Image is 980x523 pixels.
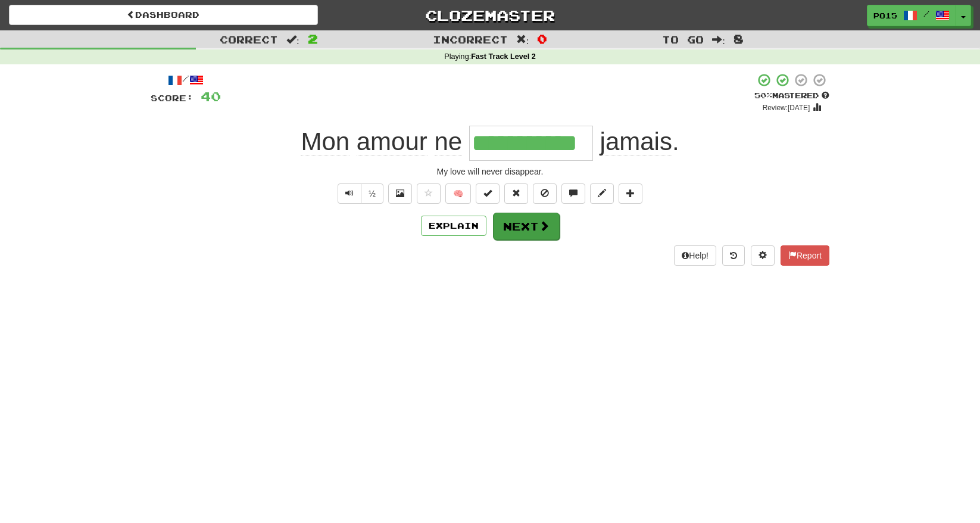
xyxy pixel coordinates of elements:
[338,183,361,204] button: Play sentence audio (ctl+space)
[308,32,318,46] span: 2
[435,127,463,156] span: ne
[734,32,744,46] span: 8
[388,183,412,204] button: Show image (alt+x)
[662,33,704,45] span: To go
[493,213,560,240] button: Next
[763,104,810,112] small: Review: [DATE]
[873,10,897,21] span: po15
[151,93,193,103] span: Score:
[504,183,528,204] button: Reset to 0% Mastered (alt+r)
[923,10,929,18] span: /
[201,89,221,104] span: 40
[674,245,716,266] button: Help!
[151,166,829,178] div: My love will never disappear.
[361,183,383,204] button: ½
[537,32,547,46] span: 0
[433,33,508,45] span: Incorrect
[722,245,745,266] button: Round history (alt+y)
[336,5,645,26] a: Clozemaster
[476,183,500,204] button: Set this sentence to 100% Mastered (alt+m)
[516,35,529,45] span: :
[561,183,585,204] button: Discuss sentence (alt+u)
[781,245,829,266] button: Report
[593,127,679,156] span: .
[301,127,349,156] span: Mon
[712,35,725,45] span: :
[445,183,471,204] button: 🧠
[590,183,614,204] button: Edit sentence (alt+d)
[754,91,829,101] div: Mastered
[533,183,557,204] button: Ignore sentence (alt+i)
[421,216,486,236] button: Explain
[220,33,278,45] span: Correct
[357,127,427,156] span: amour
[9,5,318,25] a: Dashboard
[151,73,221,88] div: /
[471,52,536,61] strong: Fast Track Level 2
[286,35,299,45] span: :
[619,183,642,204] button: Add to collection (alt+a)
[867,5,956,26] a: po15 /
[417,183,441,204] button: Favorite sentence (alt+f)
[600,127,672,156] span: jamais
[754,91,772,100] span: 50 %
[335,183,383,204] div: Text-to-speech controls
